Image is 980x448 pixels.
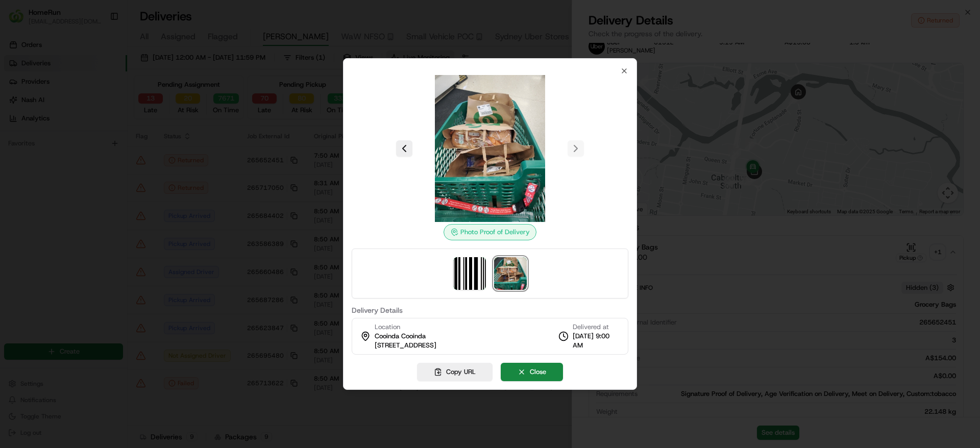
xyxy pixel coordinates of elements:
[375,341,436,350] span: [STREET_ADDRESS]
[417,363,493,381] button: Copy URL
[375,332,426,341] span: Cooinda Cooinda
[573,332,620,350] span: [DATE] 9:00 AM
[416,75,563,222] img: photo_proof_of_delivery image
[573,322,620,332] span: Delivered at
[375,322,400,332] span: Location
[444,224,536,240] div: Photo Proof of Delivery
[501,363,563,381] button: Close
[494,257,527,290] img: photo_proof_of_delivery image
[352,307,628,314] label: Delivery Details
[453,257,486,290] img: barcode_scan_on_pickup image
